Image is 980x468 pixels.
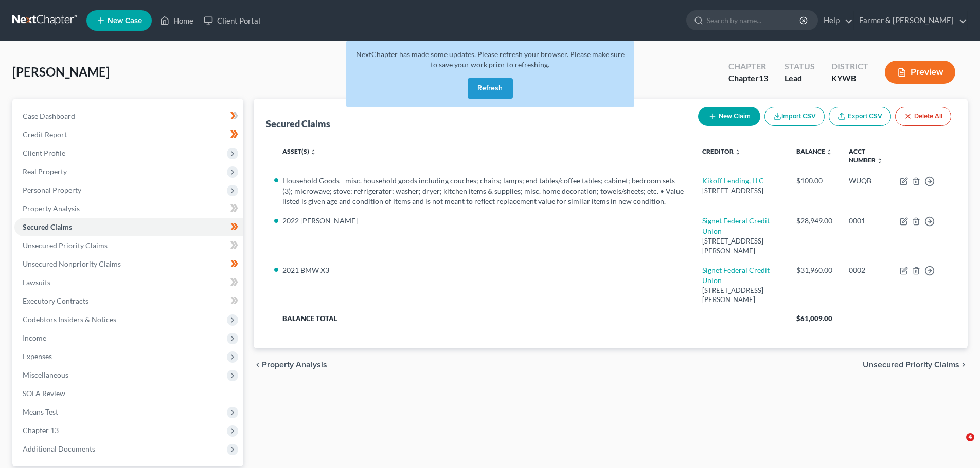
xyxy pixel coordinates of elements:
i: unfold_more [735,149,741,155]
a: Unsecured Priority Claims [14,236,243,255]
a: Property Analysis [14,199,243,218]
span: Unsecured Nonpriority Claims [23,259,121,268]
div: Chapter [728,61,768,72]
span: Means Test [23,407,58,416]
a: Secured Claims [14,218,243,236]
span: Expenses [23,352,52,361]
span: Property Analysis [23,204,80,213]
span: 13 [759,73,768,83]
button: Preview [885,61,955,84]
a: Export CSV [829,107,891,126]
a: SOFA Review [14,384,243,403]
span: 4 [966,433,974,441]
th: Balance Total [274,309,788,328]
div: [STREET_ADDRESS] [702,186,780,196]
div: KYWB [831,72,868,84]
span: Personal Property [23,185,81,194]
span: Unsecured Priority Claims [863,361,959,369]
span: Executory Contracts [23,296,88,305]
button: Unsecured Priority Claims chevron_right [863,361,968,369]
div: Lead [785,72,815,84]
span: NextChapter has made some updates. Please refresh your browser. Please make sure to save your wor... [356,50,625,69]
div: $28,949.00 [796,216,832,226]
div: $100.00 [796,176,832,186]
i: unfold_more [877,158,883,164]
a: Client Portal [199,11,265,30]
a: Executory Contracts [14,292,243,310]
button: chevron_left Property Analysis [254,361,327,369]
span: $61,009.00 [796,314,832,323]
button: Refresh [468,78,513,99]
button: New Claim [698,107,760,126]
span: Credit Report [23,130,67,139]
li: Household Goods - misc. household goods including couches; chairs; lamps; end tables/coffee table... [282,176,686,207]
span: Property Analysis [262,361,327,369]
div: [STREET_ADDRESS][PERSON_NAME] [702,286,780,305]
button: Import CSV [764,107,825,126]
a: Signet Federal Credit Union [702,216,770,235]
div: Chapter [728,72,768,84]
span: Miscellaneous [23,370,68,379]
span: Income [23,333,46,342]
button: Delete All [895,107,951,126]
span: Secured Claims [23,222,72,231]
i: chevron_right [959,361,968,369]
iframe: Intercom live chat [945,433,970,458]
div: Secured Claims [266,118,330,130]
div: [STREET_ADDRESS][PERSON_NAME] [702,236,780,255]
input: Search by name... [707,11,801,30]
span: Lawsuits [23,278,50,287]
a: Balance unfold_more [796,147,832,155]
a: Lawsuits [14,273,243,292]
span: Client Profile [23,148,65,157]
i: unfold_more [826,149,832,155]
a: Home [155,11,199,30]
i: chevron_left [254,361,262,369]
span: Real Property [23,167,67,176]
div: 0002 [849,265,883,275]
div: 0001 [849,216,883,226]
li: 2022 [PERSON_NAME] [282,216,686,226]
a: Acct Number unfold_more [849,147,883,164]
span: Unsecured Priority Claims [23,241,108,250]
span: New Case [108,17,142,25]
span: Chapter 13 [23,426,59,435]
span: [PERSON_NAME] [12,64,110,79]
a: Case Dashboard [14,107,243,125]
span: Case Dashboard [23,111,75,120]
a: Signet Federal Credit Union [702,266,770,285]
div: Status [785,61,815,72]
span: SOFA Review [23,389,65,398]
a: Farmer & [PERSON_NAME] [854,11,967,30]
div: $31,960.00 [796,265,832,275]
div: District [831,61,868,72]
a: Help [818,11,853,30]
a: Unsecured Nonpriority Claims [14,255,243,273]
span: Codebtors Insiders & Notices [23,315,116,324]
a: Creditor unfold_more [702,147,741,155]
a: Credit Report [14,125,243,144]
li: 2021 BMW X3 [282,265,686,275]
a: Kikoff Lending, LLC [702,176,764,185]
i: unfold_more [310,149,316,155]
div: WUQB [849,176,883,186]
span: Additional Documents [23,444,95,453]
a: Asset(s) unfold_more [282,147,316,155]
